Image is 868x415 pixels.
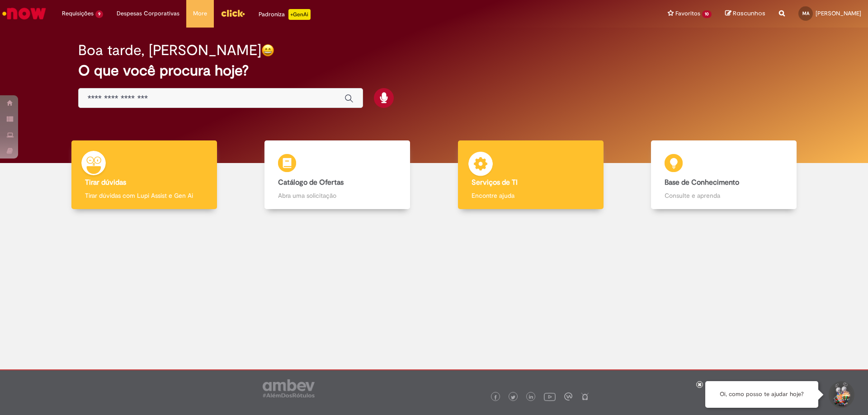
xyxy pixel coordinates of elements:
img: logo_footer_ambev_rotulo_gray.png [263,379,315,397]
p: Abra uma solicitação [278,191,396,200]
p: +GenAi [288,9,311,20]
button: Iniciar Conversa de Suporte [827,381,854,408]
span: Rascunhos [733,9,765,18]
img: logo_footer_workplace.png [564,392,572,401]
h2: O que você procura hoje? [78,63,790,79]
b: Tirar dúvidas [85,178,126,187]
div: Oi, como posso te ajudar hoje? [705,381,818,408]
a: Rascunhos [725,9,765,18]
span: More [193,9,207,18]
span: [PERSON_NAME] [816,9,861,17]
img: logo_footer_naosei.png [581,392,589,401]
div: Padroniza [259,9,311,20]
img: logo_footer_facebook.png [493,395,498,400]
b: Catálogo de Ofertas [278,178,344,187]
span: Despesas Corporativas [117,9,179,18]
span: 10 [702,10,712,18]
p: Encontre ajuda [472,191,590,200]
span: Requisições [62,9,94,18]
img: logo_footer_linkedin.png [529,395,533,400]
img: logo_footer_twitter.png [511,395,515,400]
h2: Boa tarde, [PERSON_NAME] [78,42,261,58]
a: Tirar dúvidas Tirar dúvidas com Lupi Assist e Gen Ai [47,140,241,210]
a: Serviços de TI Encontre ajuda [434,140,627,210]
img: logo_footer_youtube.png [544,391,556,402]
span: Favoritos [675,9,700,18]
img: click_logo_yellow_360x200.png [221,6,245,20]
a: Base de Conhecimento Consulte e aprenda [627,140,821,210]
p: Tirar dúvidas com Lupi Assist e Gen Ai [85,191,203,200]
p: Consulte e aprenda [665,191,783,200]
a: Catálogo de Ofertas Abra uma solicitação [241,140,434,210]
span: 9 [95,10,103,18]
span: MA [802,10,809,16]
img: happy-face.png [261,44,274,57]
img: ServiceNow [1,5,47,23]
b: Serviços de TI [472,178,518,187]
b: Base de Conhecimento [665,178,739,187]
